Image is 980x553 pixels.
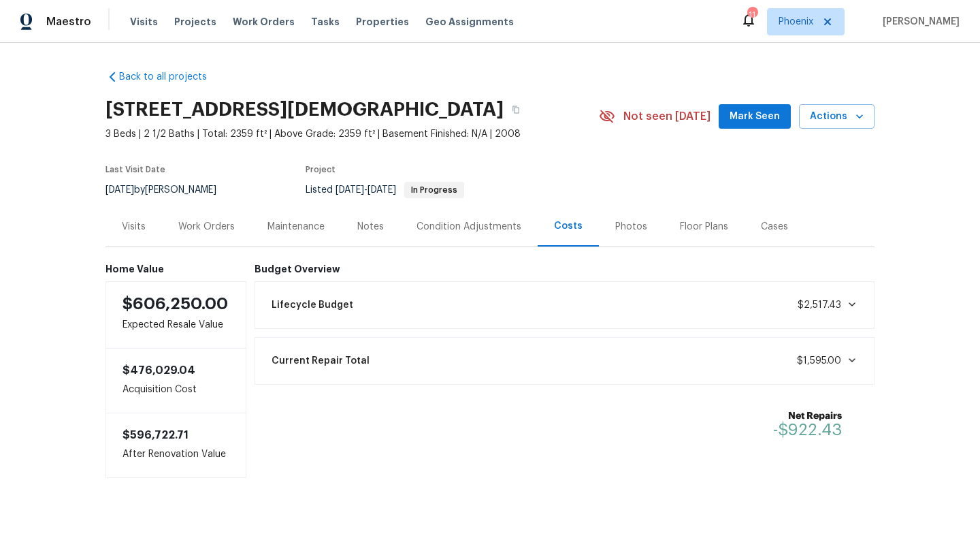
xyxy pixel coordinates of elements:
[105,182,233,198] div: by [PERSON_NAME]
[105,281,246,349] div: Expected Resale Value
[747,8,757,22] div: 11
[105,264,246,274] h6: Home Value
[255,264,875,274] h6: Budget Overview
[105,103,504,116] h2: [STREET_ADDRESS][DEMOGRAPHIC_DATA]
[105,349,246,413] div: Acquisition Cost
[233,15,295,29] span: Work Orders
[174,15,216,29] span: Projects
[105,165,165,174] span: Last Visit Date
[554,219,583,233] div: Costs
[773,409,842,423] b: Net Repairs
[357,220,384,234] div: Notes
[267,220,325,234] div: Maintenance
[416,220,521,234] div: Condition Adjustments
[122,296,228,312] span: $606,250.00
[730,108,780,125] span: Mark Seen
[799,104,875,129] button: Actions
[272,354,370,368] span: Current Repair Total
[306,185,464,195] span: Listed
[719,104,791,129] button: Mark Seen
[425,15,514,29] span: Geo Assignments
[311,17,340,27] span: Tasks
[877,15,960,29] span: [PERSON_NAME]
[105,70,236,84] a: Back to all projects
[130,15,158,29] span: Visits
[178,220,235,234] div: Work Orders
[122,365,195,376] span: $476,029.04
[773,422,842,438] span: -$922.43
[798,300,841,310] span: $2,517.43
[810,108,864,125] span: Actions
[122,430,189,441] span: $596,722.71
[122,220,146,234] div: Visits
[623,110,710,123] span: Not seen [DATE]
[797,356,841,366] span: $1,595.00
[105,185,134,195] span: [DATE]
[46,15,91,29] span: Maestro
[615,220,647,234] div: Photos
[272,298,353,312] span: Lifecycle Budget
[504,97,528,122] button: Copy Address
[761,220,788,234] div: Cases
[779,15,813,29] span: Phoenix
[367,185,396,195] span: [DATE]
[336,185,364,195] span: [DATE]
[356,15,409,29] span: Properties
[105,413,246,478] div: After Renovation Value
[680,220,728,234] div: Floor Plans
[336,185,396,195] span: -
[406,186,463,194] span: In Progress
[306,165,336,174] span: Project
[105,127,599,141] span: 3 Beds | 2 1/2 Baths | Total: 2359 ft² | Above Grade: 2359 ft² | Basement Finished: N/A | 2008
